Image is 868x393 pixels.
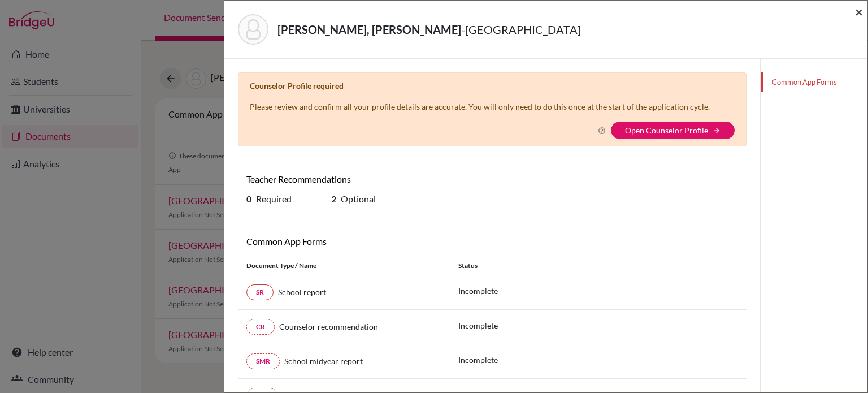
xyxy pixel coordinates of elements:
span: - [GEOGRAPHIC_DATA] [461,23,581,36]
b: Counselor Profile required [250,81,344,90]
div: Status [450,261,747,271]
i: arrow_forward [713,127,721,135]
span: School midyear report [284,356,363,366]
h6: Teacher Recommendations [246,174,484,184]
p: Incomplete [458,285,498,297]
h6: Common App Forms [246,236,484,247]
p: Please review and confirm all your profile details are accurate. You will only need to do this on... [250,101,710,113]
span: Required [256,193,292,204]
span: Counselor recommendation [279,322,378,331]
b: 0 [246,193,251,204]
button: Open Counselor Profilearrow_forward [611,122,735,139]
p: Incomplete [458,319,498,331]
a: Common App Forms [761,72,867,92]
button: Close [855,5,863,19]
span: School report [278,287,326,297]
p: Incomplete [458,354,498,366]
div: Document Type / Name [238,261,450,271]
b: 2 [331,193,336,204]
span: Optional [341,193,376,204]
span: × [855,3,863,20]
strong: [PERSON_NAME], [PERSON_NAME] [277,23,461,36]
a: CR [246,319,275,335]
a: SR [246,284,274,300]
a: Open Counselor Profile [625,126,708,135]
a: SMR [246,353,280,369]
